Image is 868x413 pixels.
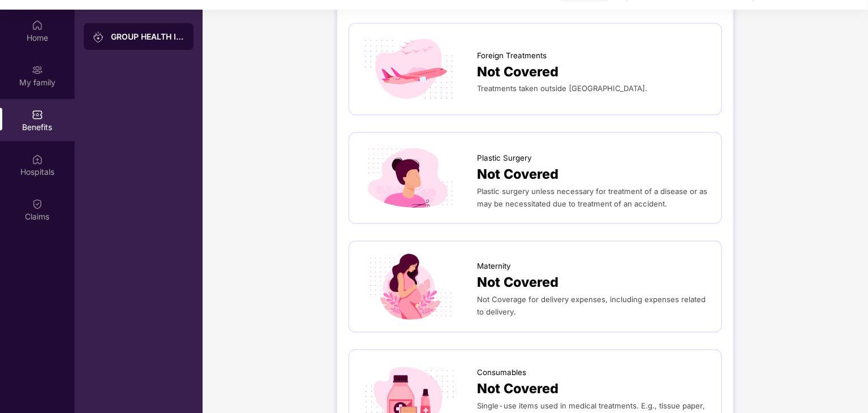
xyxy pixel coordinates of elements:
img: icon [360,253,458,321]
span: Plastic surgery unless necessary for treatment of a disease or as may be necessitated due to trea... [477,187,707,208]
img: svg+xml;base64,PHN2ZyBpZD0iSG9zcGl0YWxzIiB4bWxucz0iaHR0cDovL3d3dy53My5vcmcvMjAwMC9zdmciIHdpZHRoPS... [32,154,43,165]
span: Plastic Surgery [477,152,532,164]
span: Not Covered [477,379,558,400]
span: Not Coverage for delivery expenses, including expenses related to delivery. [477,295,706,317]
span: Not Covered [477,164,558,185]
img: svg+xml;base64,PHN2ZyB3aWR0aD0iMjAiIGhlaWdodD0iMjAiIHZpZXdCb3g9IjAgMCAyMCAyMCIgZmlsbD0ibm9uZSIgeG... [93,32,104,43]
span: Maternity [477,261,511,273]
img: svg+xml;base64,PHN2ZyBpZD0iSG9tZSIgeG1sbnM9Imh0dHA6Ly93d3cudzMub3JnLzIwMDAvc3ZnIiB3aWR0aD0iMjAiIG... [32,20,43,31]
img: icon [360,144,458,212]
span: Foreign Treatments [477,50,547,62]
img: svg+xml;base64,PHN2ZyBpZD0iQmVuZWZpdHMiIHhtbG5zPSJodHRwOi8vd3d3LnczLm9yZy8yMDAwL3N2ZyIgd2lkdGg9Ij... [32,109,43,121]
span: Not Covered [477,273,558,294]
span: Treatments taken outside [GEOGRAPHIC_DATA]. [477,84,647,93]
img: svg+xml;base64,PHN2ZyBpZD0iQ2xhaW0iIHhtbG5zPSJodHRwOi8vd3d3LnczLm9yZy8yMDAwL3N2ZyIgd2lkdGg9IjIwIi... [32,199,43,210]
span: Consumables [477,367,526,379]
div: GROUP HEALTH INSURANCE [111,31,184,42]
img: icon [360,35,458,103]
span: Not Covered [477,62,558,83]
img: svg+xml;base64,PHN2ZyB3aWR0aD0iMjAiIGhlaWdodD0iMjAiIHZpZXdCb3g9IjAgMCAyMCAyMCIgZmlsbD0ibm9uZSIgeG... [32,64,43,76]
